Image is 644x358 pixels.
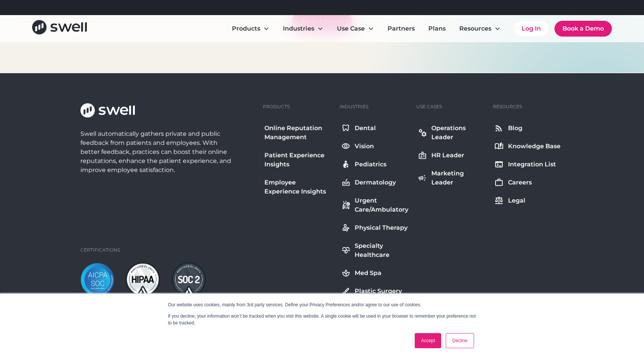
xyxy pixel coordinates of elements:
a: Employee Experience Insights [263,177,334,198]
div: Urgent Care/Ambulatory [355,196,409,214]
div: Industries [277,21,329,36]
div: Resources [453,21,507,36]
a: Dental [340,122,410,134]
div: Vision [355,142,374,151]
a: Decline [446,333,474,348]
div: Med Spa [355,269,381,278]
a: home [32,20,87,37]
div: Certifications [80,246,120,253]
a: Plastic Surgery [340,285,410,297]
div: Use Cases [416,103,442,110]
div: Knowledge Base [508,142,561,151]
img: hipaa-light.png [126,262,160,297]
a: Online Reputation Management [263,122,334,143]
a: Dermatology [340,177,410,189]
a: Blog [493,122,562,134]
a: Accept [415,333,442,348]
a: Integration List [493,158,562,171]
a: HR Leader [416,149,487,161]
a: Marketing Leader [416,167,487,189]
div: Online Reputation Management [264,124,332,142]
a: Plans [422,21,452,36]
a: Physical Therapy [340,222,410,234]
a: Med Spa [340,267,410,279]
div: Plastic Surgery [355,287,402,296]
a: Pediatrics [340,158,410,171]
div: Resources [459,24,491,33]
a: Log In [514,21,548,36]
div: Legal [508,196,525,205]
div: Operations Leader [431,124,485,142]
div: Marketing Leader [431,169,485,187]
a: Knowledge Base [493,140,562,152]
div: Blog [508,124,522,133]
div: Products [263,103,290,110]
a: Careers [493,177,562,189]
div: Products [232,24,260,33]
div: Specialty Healthcare [355,241,409,260]
div: Dermatology [355,178,396,187]
a: Partners [381,21,421,36]
div: Industries [283,24,314,33]
iframe: Chat Widget [515,277,644,358]
div: Use Case [331,21,380,36]
div: Use Case [337,24,365,33]
div: Patient Experience Insights [264,151,332,169]
div: Dental [355,124,376,133]
div: Products [226,21,275,36]
p: If you decline, your information won’t be tracked when you visit this website. A single cookie wi... [168,313,476,326]
div: Physical Therapy [355,223,408,232]
div: Pediatrics [355,160,386,169]
div: Resources [493,103,522,110]
a: Vision [340,140,410,152]
div: Employee Experience Insights [264,178,332,196]
div: Swell automatically gathers private and public feedback from patients and employees. With better ... [80,129,235,175]
p: Our website uses cookies, mainly from 3rd party services. Define your Privacy Preferences and/or ... [168,301,476,308]
a: Patient Experience Insights [263,149,334,171]
a: Legal [493,195,562,207]
a: Specialty Healthcare [340,240,410,261]
div: Careers [508,178,532,187]
div: Industries [340,103,368,110]
img: soc2-dark.png [172,262,206,297]
a: Urgent Care/Ambulatory [340,195,410,216]
a: Book a Demo [554,21,612,37]
a: Operations Leader [416,122,487,143]
div: HR Leader [431,151,464,160]
div: Integration List [508,160,556,169]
